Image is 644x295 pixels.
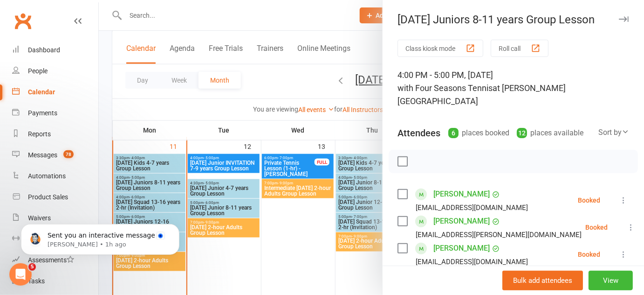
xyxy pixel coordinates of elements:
a: Calendar [12,82,98,103]
iframe: To enrich screen reader interactions, please activate Accessibility in Grammarly extension settings [9,263,32,286]
button: 4 [91,194,113,212]
span: 78 [63,150,74,158]
div: Payments [28,109,57,117]
div: Automations [28,172,66,180]
button: View [589,271,633,290]
a: Clubworx [11,9,34,33]
span: 3 [70,198,90,208]
div: Messages [28,151,57,159]
button: 1 [25,194,47,212]
div: Tasks [28,277,45,285]
button: Upload attachment [44,224,52,231]
div: 4:00 PM - 5:00 PM, [DATE] [397,69,629,108]
div: [EMAIL_ADDRESS][DOMAIN_NAME] [416,202,528,214]
div: Dashboard [28,46,60,54]
button: 3 [69,194,91,212]
iframe: Intercom notifications message [7,204,193,270]
span: with Four Seasons Tennis [397,83,493,93]
span: 5 [28,263,36,271]
div: Just had a look at sent bulk messages, I can see that they were all delivered, 0 failed. Am I mis... [7,80,153,119]
div: Four says… [7,43,179,80]
div: Reports [28,130,51,138]
div: How satisfied are you with your Clubworx customer support?< Not at all satisfied12345 [7,126,153,249]
a: Reports [12,124,98,145]
button: 5 [113,194,136,212]
a: Automations [12,166,98,187]
div: places available [517,126,583,140]
div: Toby says… [7,126,179,269]
div: Booked [585,224,608,231]
span: 5 [115,198,134,208]
div: Calendar [28,88,55,96]
span: 1 [26,198,46,208]
a: People [12,61,98,82]
div: places booked [448,126,509,140]
img: Profile image for Toby [27,5,41,20]
button: Bulk add attendees [502,271,583,290]
button: Gif picker [29,224,37,231]
a: Payments [12,103,98,124]
div: [EMAIL_ADDRESS][DOMAIN_NAME] [416,256,528,268]
button: 2 [47,194,69,212]
div: Attendees [397,126,440,140]
textarea: Message… [8,204,178,220]
a: [PERSON_NAME] [433,241,490,256]
div: They were in bulk sent msgs with 0 delivered. [41,49,171,67]
h1: [PERSON_NAME] [45,5,106,12]
div: Booked [578,251,600,258]
h2: How satisfied are you with your Clubworx customer support? [25,140,136,169]
div: Sort by [598,126,629,139]
div: Jia says… [7,80,179,126]
button: Class kiosk mode [397,40,483,57]
div: [EMAIL_ADDRESS][PERSON_NAME][DOMAIN_NAME] [416,229,582,241]
a: Product Sales [12,187,98,208]
a: Messages 78 [12,145,98,166]
div: Product Sales [28,193,68,201]
div: Just had a look at sent bulk messages, I can see that they were all delivered, 0 failed. Am I mis... [15,85,145,113]
button: go back [6,4,24,21]
div: Booked [578,197,600,204]
div: 12 [517,128,527,138]
span: 2 [48,198,68,208]
div: < Not at all satisfied [25,180,136,190]
div: People [28,67,48,75]
div: They were in bulk sent msgs with 0 delivered. [34,43,179,72]
button: Emoji picker [14,224,22,231]
div: Close [164,4,180,21]
button: Roll call [491,40,548,57]
p: The team can also help [45,12,116,21]
span: 4 [92,198,112,208]
a: Tasks [12,271,98,292]
div: [DATE] Juniors 8-11 years Group Lesson [383,13,644,26]
a: [PERSON_NAME] [433,187,490,202]
a: [PERSON_NAME] [433,214,490,229]
div: 6 [448,128,459,138]
a: Dashboard [12,40,98,61]
button: Home [146,4,164,21]
button: Send a message… [160,220,175,235]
